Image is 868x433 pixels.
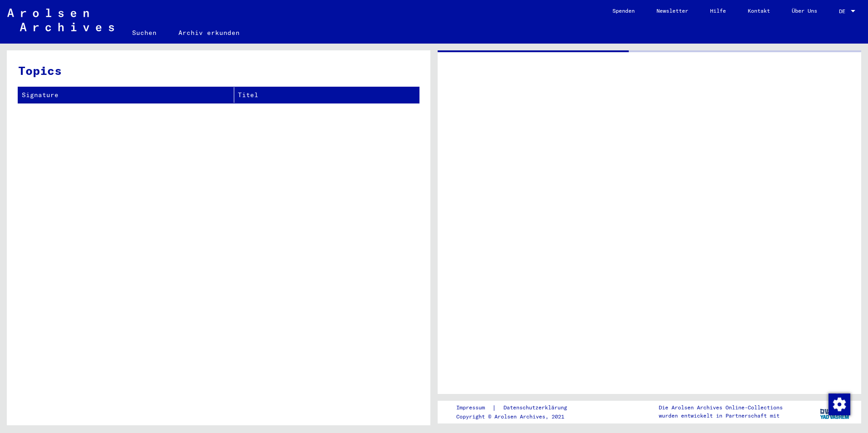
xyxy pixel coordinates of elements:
[839,8,849,15] span: DE
[456,403,492,413] a: Impressum
[659,403,783,412] p: Die Arolsen Archives Online-Collections
[818,400,852,423] img: yv_logo.png
[7,9,114,31] img: Arolsen_neg.svg
[829,394,850,415] img: Zustimmung ändern
[828,393,850,415] div: Zustimmung ändern
[456,403,578,413] div: |
[121,22,168,44] a: Suchen
[168,22,251,44] a: Archiv erkunden
[18,62,419,79] h3: Topics
[496,403,578,413] a: Datenschutzerklärung
[659,412,783,420] p: wurden entwickelt in Partnerschaft mit
[456,413,578,421] p: Copyright © Arolsen Archives, 2021
[234,87,419,103] th: Titel
[18,87,234,103] th: Signature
